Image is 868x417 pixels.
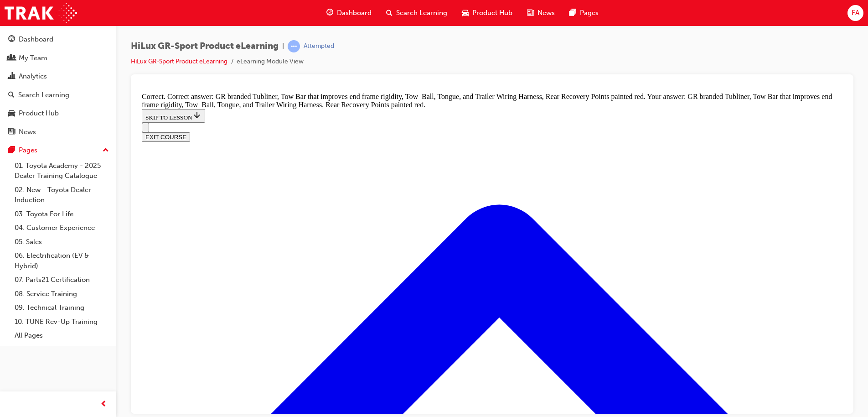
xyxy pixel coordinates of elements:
img: Trak [5,3,77,23]
nav: Navigation menu [4,34,704,53]
span: car-icon [462,7,469,19]
a: My Team [4,50,113,67]
a: car-iconProduct Hub [455,4,520,22]
div: Search Learning [18,90,69,100]
span: prev-icon [100,399,107,410]
span: guage-icon [326,7,333,19]
span: SKIP TO LESSON [7,25,63,32]
a: pages-iconPages [562,4,606,22]
span: Pages [580,8,599,18]
span: car-icon [8,109,15,118]
a: 05. Sales [11,235,113,249]
span: News [537,8,555,18]
a: News [4,124,113,141]
span: news-icon [527,7,534,19]
button: Pages [4,142,113,159]
div: Analytics [19,71,47,82]
div: Dashboard [19,34,53,45]
button: FA [847,5,863,21]
span: Product Hub [472,8,512,18]
span: search-icon [8,91,15,99]
span: up-icon [103,145,109,156]
a: news-iconNews [520,4,562,22]
a: 04. Customer Experience [11,221,113,235]
span: news-icon [8,128,15,136]
div: My Team [19,53,47,63]
div: News [19,127,36,137]
span: FA [852,8,859,18]
a: All Pages [11,328,113,343]
div: Correct. Correct answer: GR branded Tubliner, Tow Bar that improves end frame rigidity, Tow Ball,... [4,4,704,20]
a: 06. Electrification (EV & Hybrid) [11,249,113,273]
div: Attempted [304,42,334,51]
a: Analytics [4,68,113,85]
a: 08. Service Training [11,287,113,301]
span: | [282,41,284,52]
a: 07. Parts21 Certification [11,273,113,287]
a: 01. Toyota Academy - 2025 Dealer Training Catalogue [11,159,113,183]
a: 03. Toyota For Life [11,207,113,221]
a: HiLux GR-Sport Product eLearning [131,57,227,65]
button: Open navigation menu [4,34,11,43]
a: guage-iconDashboard [319,4,379,22]
li: eLearning Module View [237,57,304,67]
span: HiLux GR-Sport Product eLearning [131,41,279,52]
a: 09. Technical Training [11,301,113,315]
div: Pages [19,145,37,156]
button: EXIT COURSE [4,43,52,53]
span: pages-icon [569,7,576,19]
span: chart-icon [8,73,15,81]
a: search-iconSearch Learning [379,4,455,22]
div: Product Hub [19,108,59,119]
span: guage-icon [8,36,15,44]
span: learningRecordVerb_ATTEMPT-icon [288,40,300,52]
a: Product Hub [4,105,113,122]
span: Search Learning [396,8,447,18]
a: Search Learning [4,87,113,104]
span: pages-icon [8,146,15,155]
a: 02. New - Toyota Dealer Induction [11,183,113,207]
button: DashboardMy TeamAnalyticsSearch LearningProduct HubNews [4,29,113,142]
button: SKIP TO LESSON [4,20,67,34]
span: people-icon [8,54,15,63]
a: 10. TUNE Rev-Up Training [11,315,113,329]
span: search-icon [386,7,393,19]
span: Dashboard [337,8,372,18]
a: Dashboard [4,31,113,48]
